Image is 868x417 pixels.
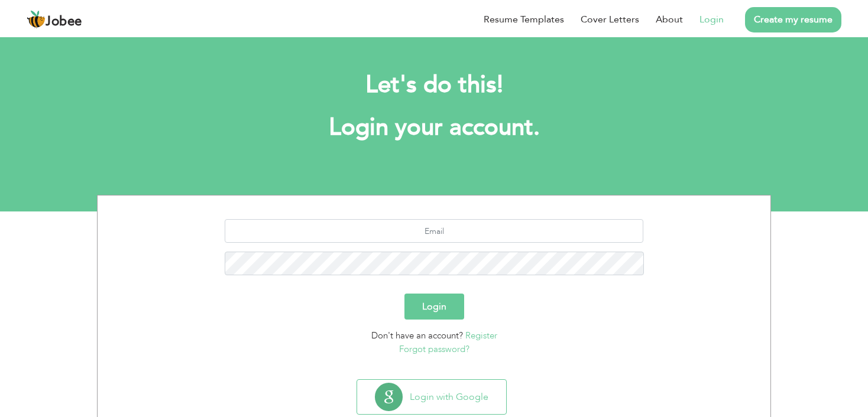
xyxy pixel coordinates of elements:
[225,219,644,243] input: Email
[46,15,82,28] span: Jobee
[27,10,82,29] a: Jobee
[115,112,753,143] h1: Login your account.
[484,12,564,27] a: Resume Templates
[465,330,497,341] a: Register
[371,330,463,341] span: Don't have an account?
[656,12,683,27] a: About
[115,70,753,100] h2: Let's do this!
[404,294,464,320] button: Login
[357,380,506,414] button: Login with Google
[581,12,639,27] a: Cover Letters
[745,7,841,32] a: Create my resume
[27,10,46,29] img: jobee.io
[699,12,724,27] a: Login
[399,343,469,355] a: Forgot password?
